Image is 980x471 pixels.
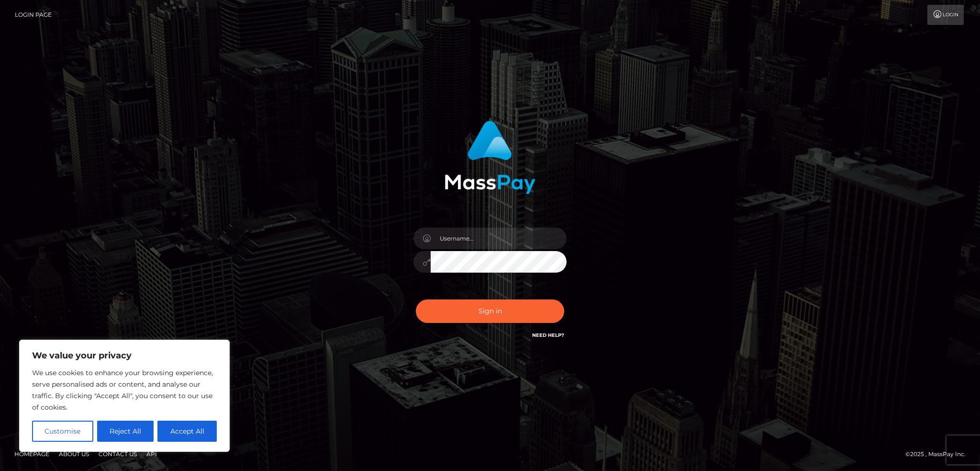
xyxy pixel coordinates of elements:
[157,421,217,442] button: Accept All
[416,299,564,323] button: Sign in
[431,228,567,249] input: Username...
[32,367,217,413] p: We use cookies to enhance your browsing experience, serve personalised ads or content, and analys...
[95,447,141,461] a: Contact Us
[143,447,161,461] a: API
[11,447,53,461] a: Homepage
[445,121,535,194] img: MassPay Login
[55,447,93,461] a: About Us
[32,421,93,442] button: Customise
[19,340,230,452] div: We value your privacy
[32,350,217,361] p: We value your privacy
[532,332,564,338] a: Need Help?
[97,421,154,442] button: Reject All
[15,5,52,25] a: Login Page
[905,449,973,460] div: © 2025 , MassPay Inc.
[927,5,964,25] a: Login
